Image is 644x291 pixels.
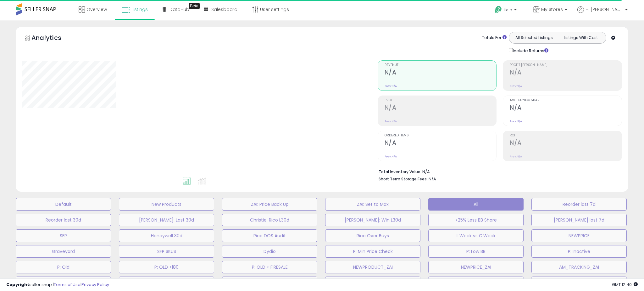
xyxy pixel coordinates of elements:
span: Profit [385,99,497,102]
span: My Stores [541,6,563,13]
button: Returns [16,277,111,289]
button: NEWPRICE [531,229,627,242]
button: Listings With Cost [557,34,604,42]
a: Hi [PERSON_NAME] [577,6,628,20]
button: L.Week vs C.Week [428,229,524,242]
span: Listings [131,6,148,13]
div: Tooltip anchor [189,3,200,9]
small: Prev: N/A [510,119,522,123]
small: Prev: N/A [385,119,397,123]
button: P: Low BB [428,245,524,258]
i: Get Help [494,6,502,14]
button: Returnsv2 [428,277,524,289]
button: Reorder last 30d [16,214,111,226]
small: Prev: N/A [510,84,522,88]
button: [PERSON_NAME]: Last 30d [119,214,214,226]
button: CPT EXISTS [222,277,317,289]
button: [PERSON_NAME] last 7d [531,214,627,226]
button: >25% Less BB Share [428,214,524,226]
button: P: Inactive [531,245,627,258]
button: OverSize [119,277,214,289]
span: Revenue [385,63,497,67]
span: Ordered Items [385,134,497,137]
h2: N/A [385,104,497,113]
small: Prev: N/A [510,155,522,158]
button: Graveyard [16,245,111,258]
button: Dydio [222,245,317,258]
button: P: Min Price Check [325,245,420,258]
a: Terms of Use [54,282,80,288]
li: N/A [379,167,618,175]
button: Rico DOS Audit [222,229,317,242]
h2: N/A [510,69,622,77]
h5: Analytics [31,33,74,44]
span: DataHub [169,6,189,13]
button: Default [16,198,111,211]
button: History [325,277,420,289]
span: 2025-10-6 12:40 GMT [612,282,638,288]
button: ZAI: Set to Max [325,198,420,211]
button: P: OLD >180 [119,261,214,273]
button: P: OLD > FIRESALE [222,261,317,273]
small: Prev: N/A [385,84,397,88]
h2: N/A [385,69,497,77]
span: ROI [510,134,622,137]
b: Short Term Storage Fees: [379,176,428,182]
button: SFP [16,229,111,242]
button: P: Old [16,261,111,273]
button: All Selected Listings [511,34,558,42]
div: Totals For [482,35,507,41]
button: Price Check [531,277,627,289]
span: Salesboard [211,6,237,13]
b: Total Inventory Value: [379,169,421,174]
span: Profit [PERSON_NAME] [510,63,622,67]
button: New Products [119,198,214,211]
button: AM_TRACKING_ZAI [531,261,627,273]
button: Christie: Rico L30d [222,214,317,226]
div: Include Returns [504,47,556,54]
span: Overview [86,6,107,13]
div: seller snap | | [6,282,109,288]
a: Help [490,1,523,20]
button: NEWPRICE_ZAI [428,261,524,273]
button: All [428,198,524,211]
h2: N/A [385,139,497,148]
span: N/A [429,176,436,182]
button: NEWPRODUCT_ZAI [325,261,420,273]
button: [PERSON_NAME]: Win L30d [325,214,420,226]
span: Help [504,7,512,13]
button: Rico Over Buys [325,229,420,242]
button: Honeywell 30d [119,229,214,242]
button: ZAI: Price Back Up [222,198,317,211]
h2: N/A [510,104,622,113]
span: Avg. Buybox Share [510,99,622,102]
button: SFP SKUS [119,245,214,258]
strong: Copyright [6,282,29,288]
small: Prev: N/A [385,155,397,158]
button: Reorder last 7d [531,198,627,211]
h2: N/A [510,139,622,148]
span: Hi [PERSON_NAME] [586,6,623,13]
a: Privacy Policy [81,282,109,288]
